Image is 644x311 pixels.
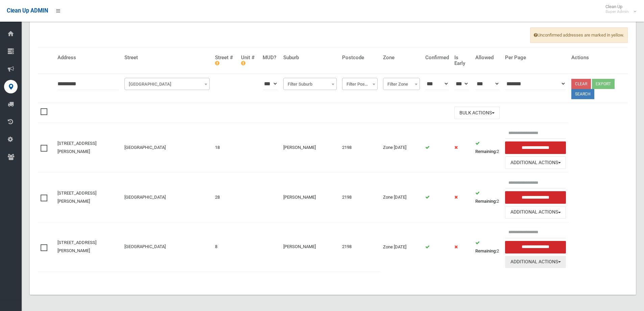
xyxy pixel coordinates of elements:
[473,222,502,271] td: 2
[383,78,420,90] span: Filter Zone
[475,149,497,154] strong: Remaining:
[57,191,96,204] a: [STREET_ADDRESS][PERSON_NAME]
[57,141,96,154] a: [STREET_ADDRESS][PERSON_NAME]
[505,206,566,219] button: Additional Actions
[602,4,636,14] span: Clean Up
[281,173,340,222] td: [PERSON_NAME]
[281,123,340,173] td: [PERSON_NAME]
[380,222,422,271] td: Zone [DATE]
[122,173,213,222] td: [GEOGRAPHIC_DATA]
[339,173,380,222] td: 2198
[212,123,238,173] td: 18
[605,9,629,14] small: Super Admin
[212,173,238,222] td: 28
[505,256,566,268] button: Additional Actions
[342,55,378,61] h4: Postcode
[122,123,213,173] td: [GEOGRAPHIC_DATA]
[475,248,497,253] strong: Remaining:
[571,55,625,61] h4: Actions
[124,78,210,90] span: Filter Street
[344,80,376,89] span: Filter Postcode
[425,55,449,61] h4: Confirmed
[126,80,208,89] span: Filter Street
[7,7,48,14] span: Clean Up ADMIN
[281,222,340,271] td: [PERSON_NAME]
[57,240,96,253] a: [STREET_ADDRESS][PERSON_NAME]
[475,55,500,61] h4: Allowed
[530,27,628,43] span: Unconfirmed addresses are marked in yellow.
[57,55,119,61] h4: Address
[454,107,500,119] button: Bulk Actions
[339,123,380,173] td: 2198
[571,79,591,89] a: Clear
[505,156,566,169] button: Additional Actions
[454,55,470,66] h4: Is Early
[263,55,278,61] h4: MUD?
[475,199,497,204] strong: Remaining:
[124,55,210,61] h4: Street
[342,78,378,90] span: Filter Postcode
[283,78,337,90] span: Filter Suburb
[592,79,615,89] button: Export
[380,123,422,173] td: Zone [DATE]
[505,55,566,61] h4: Per Page
[241,55,257,66] h4: Unit #
[383,55,420,61] h4: Zone
[285,80,335,89] span: Filter Suburb
[212,222,238,271] td: 8
[571,89,594,99] button: Search
[339,222,380,271] td: 2198
[380,173,422,222] td: Zone [DATE]
[283,55,337,61] h4: Suburb
[122,222,213,271] td: [GEOGRAPHIC_DATA]
[215,55,236,66] h4: Street #
[473,123,502,173] td: 2
[385,80,418,89] span: Filter Zone
[473,173,502,222] td: 2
